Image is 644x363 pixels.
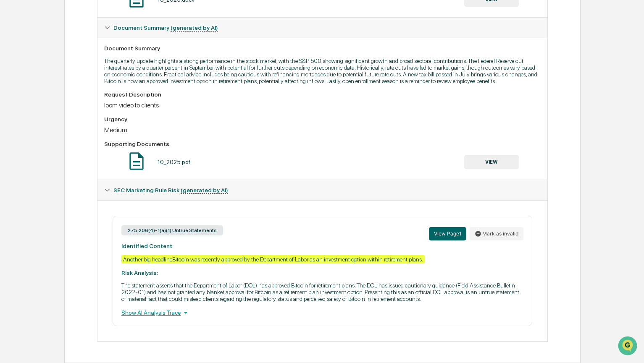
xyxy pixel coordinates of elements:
u: (generated by AI) [181,187,228,194]
iframe: Open customer support [617,335,640,358]
p: The statement asserts that the Department of Labor (DOL) has approved Bitcoin for retirement plan... [121,282,523,302]
div: 10_2025.pdf [158,159,190,165]
p: The quarterly update highlights a strong performance in the stock market, with the S&P 500 showin... [104,57,541,84]
strong: Identified Content: [121,243,173,249]
span: Data Lookup [17,122,53,130]
span: Document Summary [113,24,218,31]
div: Supporting Documents [104,141,541,147]
div: loom video to clients [104,101,541,109]
div: 🔎 [8,123,15,129]
a: 🗄️Attestations [58,102,108,118]
img: Document Icon [126,151,147,172]
a: 🖐️Preclearance [5,102,58,118]
a: Powered byPylon [59,142,102,149]
div: Document Summary (generated by AI) [97,38,547,180]
div: Document Summary (generated by AI) [97,200,547,341]
button: VIEW [464,155,519,169]
div: Start new chat [29,64,138,73]
div: 🖐️ [8,107,15,113]
button: Start new chat [143,67,153,77]
span: Pylon [84,142,102,149]
div: SEC Marketing Rule Risk (generated by AI) [97,180,547,200]
strong: Risk Analysis: [121,269,158,276]
a: 🔎Data Lookup [5,118,56,133]
span: Preclearance [17,106,54,114]
div: We're available if you need us! [29,73,106,79]
div: Request Description [104,91,541,98]
div: Show AI Analysis Trace [121,308,523,317]
div: Document Summary [104,45,541,52]
button: Mark as invalid [470,227,523,240]
u: (generated by AI) [171,24,218,31]
p: How can we help? [8,18,153,31]
span: SEC Marketing Rule Risk [113,187,228,193]
img: 1746055101610-c473b297-6a78-478c-a979-82029cc54cd1 [8,64,24,79]
button: View Page1 [429,227,466,240]
div: 🗄️ [61,107,68,113]
div: Urgency [104,116,541,123]
div: Document Summary (generated by AI) [97,18,547,38]
div: 275.206(4)-1(a)(1) Untrue Statements [121,225,223,235]
div: Another big headlineBitcoin was recently approved by the Department of Labor as an investment opt... [121,255,425,264]
div: Medium [104,126,541,134]
span: Attestations [69,106,104,114]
